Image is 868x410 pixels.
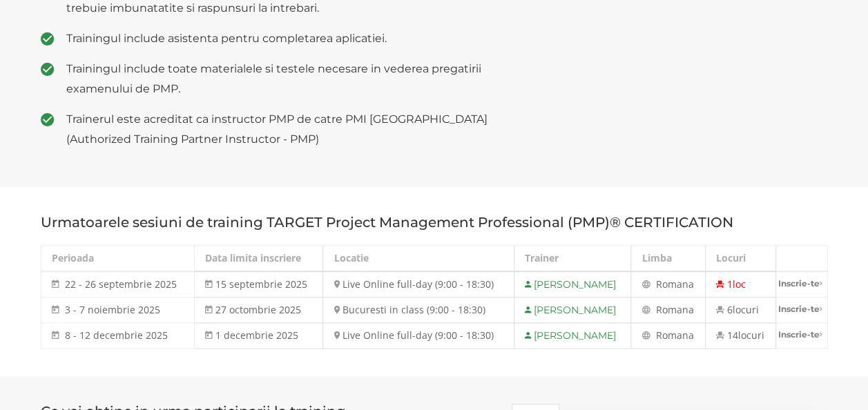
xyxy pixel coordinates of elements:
[514,246,631,272] th: Trainer
[65,303,160,316] span: 3 - 7 noiembrie 2025
[66,109,492,149] span: Trainerul este acreditat ca instructor PMP de catre PMI [GEOGRAPHIC_DATA] (Authorized Training Pa...
[667,303,693,316] span: mana
[667,277,693,291] span: mana
[705,297,775,323] td: 6
[667,329,693,342] span: mana
[655,277,667,291] span: Ro
[323,271,514,297] td: Live Online full-day (9:00 - 18:30)
[323,246,514,272] th: Locatie
[41,215,828,230] h3: Urmatoarele sesiuni de training TARGET Project Management Professional (PMP)® CERTIFICATION
[514,271,631,297] td: [PERSON_NAME]
[194,271,323,297] td: 15 septembrie 2025
[705,246,775,272] th: Locuri
[776,297,827,320] a: Inscrie-te
[705,323,775,349] td: 14
[738,329,764,342] span: locuri
[705,271,775,297] td: 1
[655,329,667,342] span: Ro
[323,323,514,349] td: Live Online full-day (9:00 - 18:30)
[655,303,667,316] span: Ro
[733,303,759,316] span: locuri
[514,323,631,349] td: [PERSON_NAME]
[733,277,746,291] span: loc
[323,297,514,323] td: Bucuresti in class (9:00 - 18:30)
[66,59,492,99] span: Trainingul include toate materialele si testele necesare in vederea pregatirii examenului de PMP.
[65,329,168,342] span: 8 - 12 decembrie 2025
[194,297,323,323] td: 27 octombrie 2025
[194,246,323,272] th: Data limita inscriere
[41,246,194,272] th: Perioada
[776,323,827,346] a: Inscrie-te
[776,272,827,295] a: Inscrie-te
[65,277,177,291] span: 22 - 26 septembrie 2025
[631,246,705,272] th: Limba
[194,323,323,349] td: 1 decembrie 2025
[66,28,492,48] span: Trainingul include asistenta pentru completarea aplicatiei.
[514,297,631,323] td: [PERSON_NAME]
